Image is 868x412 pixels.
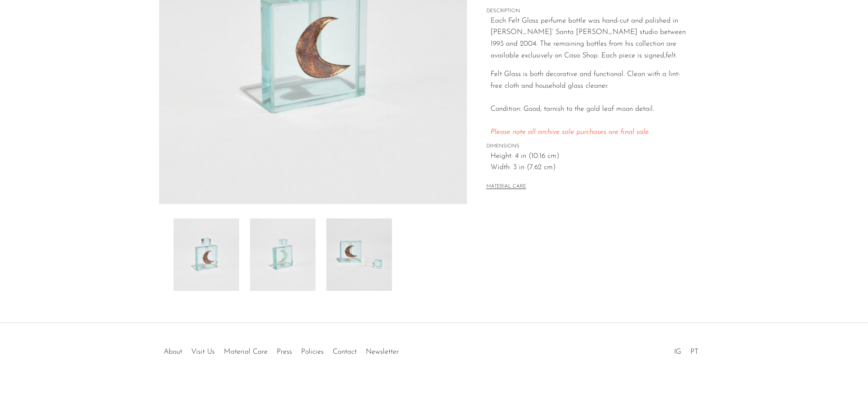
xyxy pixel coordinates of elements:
[301,348,324,355] a: Policies
[277,348,292,355] a: Press
[486,142,690,151] span: DIMENSIONS
[491,128,650,136] em: Please note all archive sale purchases are final sale.
[486,7,690,15] span: DESCRIPTION
[333,348,357,355] a: Contact
[491,69,690,138] p: Felt Glass is both decorative and functional. Clean with a lint-free cloth and household glass cl...
[224,348,268,355] a: Material Care
[491,162,690,174] span: Width: 3 in (7.62 cm)
[250,218,316,291] img: Gold Leaf Moon Perfume Bottle
[164,348,182,355] a: About
[174,218,239,291] img: Gold Leaf Moon Perfume Bottle
[665,52,677,59] em: felt.
[670,341,703,358] ul: Social Medias
[159,341,403,358] ul: Quick links
[674,348,681,355] a: IG
[486,184,526,190] button: MATERIAL CARE
[690,348,698,355] a: PT
[191,348,215,355] a: Visit Us
[326,218,392,291] img: Gold Leaf Moon Perfume Bottle
[491,15,690,62] p: Each Felt Glass perfume bottle was hand-cut and polished in [PERSON_NAME]’ Santa [PERSON_NAME] st...
[491,151,690,162] span: Height: 4 in (10.16 cm)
